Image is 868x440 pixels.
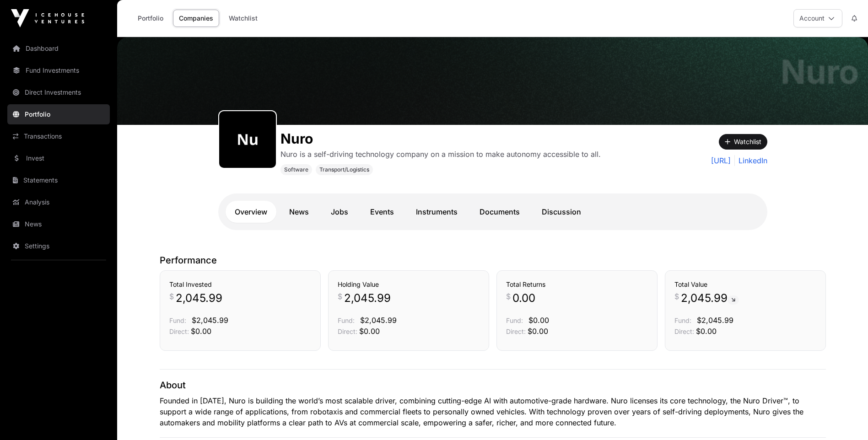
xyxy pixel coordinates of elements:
[793,9,842,27] button: Account
[7,236,110,256] a: Settings
[674,327,694,335] span: Direct:
[822,396,868,440] iframe: Chat Widget
[280,149,601,160] p: Nuro is a self-driving technology company on a mission to make autonomy accessible to all.
[169,327,189,335] span: Direct:
[359,327,380,336] span: $0.00
[7,214,110,234] a: News
[719,134,767,150] button: Watchlist
[176,291,222,306] span: 2,045.99
[681,291,739,306] span: 2,045.99
[226,201,276,223] a: Overview
[338,280,480,289] h3: Holding Value
[169,291,174,302] span: $
[674,317,691,324] span: Fund:
[674,291,679,302] span: $
[360,316,397,325] span: $2,045.99
[470,201,529,223] a: Documents
[506,280,648,289] h3: Total Returns
[338,291,342,302] span: $
[7,104,110,124] a: Portfolio
[512,291,535,306] span: 0.00
[7,82,110,102] a: Direct Investments
[506,327,526,335] span: Direct:
[344,291,391,306] span: 2,045.99
[322,201,357,223] a: Jobs
[528,316,549,325] span: $0.00
[11,9,84,27] img: Icehouse Ventures Logo
[280,201,318,223] a: News
[528,327,548,336] span: $0.00
[696,327,717,336] span: $0.00
[7,126,110,146] a: Transactions
[734,155,767,166] a: LinkedIn
[7,60,110,80] a: Fund Investments
[7,192,110,212] a: Analysis
[280,130,601,147] h1: Nuro
[160,254,826,267] p: Performance
[284,166,308,173] span: Software
[319,166,369,173] span: Transport/Logistics
[361,201,403,223] a: Events
[506,317,523,324] span: Fund:
[7,148,110,168] a: Invest
[226,201,760,223] nav: Tabs
[338,327,357,335] span: Direct:
[117,37,868,125] img: Nuro
[191,327,211,336] span: $0.00
[674,280,816,289] h3: Total Value
[7,170,110,190] a: Statements
[7,38,110,59] a: Dashboard
[223,115,272,164] img: nuro436.png
[160,379,826,392] p: About
[223,10,264,27] a: Watchlist
[173,10,219,27] a: Companies
[169,317,186,324] span: Fund:
[407,201,467,223] a: Instruments
[506,291,511,302] span: $
[132,10,169,27] a: Portfolio
[697,316,733,325] span: $2,045.99
[533,201,590,223] a: Discussion
[192,316,228,325] span: $2,045.99
[781,55,859,88] h1: Nuro
[338,317,355,324] span: Fund:
[160,395,826,428] p: Founded in [DATE], Nuro is building the world’s most scalable driver, combining cutting-edge AI w...
[169,280,311,289] h3: Total Invested
[711,155,731,166] a: [URL]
